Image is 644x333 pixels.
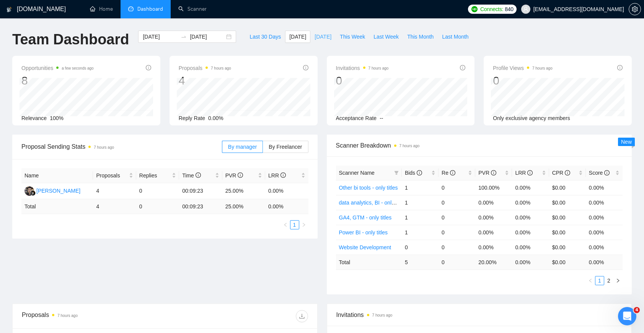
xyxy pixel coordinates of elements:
[225,172,243,179] span: PVR
[549,180,586,195] td: $0.00
[336,73,389,88] div: 0
[339,185,398,191] a: Other bi tools - only titles
[475,240,512,255] td: 0.00%
[285,31,310,43] button: [DATE]
[265,199,308,214] td: 0.00 %
[340,32,365,41] span: This Week
[475,225,512,240] td: 0.00%
[281,220,290,229] li: Previous Page
[315,32,331,41] span: [DATE]
[549,195,586,210] td: $0.00
[586,225,623,240] td: 0.00%
[93,199,136,214] td: 4
[303,65,308,70] span: info-circle
[586,276,595,285] button: left
[399,144,420,148] time: 7 hours ago
[21,73,94,88] div: 8
[136,168,179,183] th: Replies
[617,65,623,70] span: info-circle
[179,199,222,214] td: 00:09:23
[336,115,377,121] span: Acceptance Rate
[136,199,179,214] td: 0
[12,31,129,49] h1: Team Dashboard
[460,65,465,70] span: info-circle
[512,210,549,225] td: 0.00%
[24,187,80,193] a: IA[PERSON_NAME]
[634,307,640,313] span: 4
[36,187,80,195] div: [PERSON_NAME]
[402,255,439,270] td: 5
[439,240,475,255] td: 0
[280,172,286,178] span: info-circle
[523,6,528,12] span: user
[439,225,475,240] td: 0
[93,183,136,199] td: 4
[179,115,205,121] span: Reply Rate
[604,170,610,175] span: info-circle
[493,63,553,73] span: Profile Views
[586,255,623,270] td: 0.00 %
[439,210,475,225] td: 0
[439,180,475,195] td: 0
[368,66,389,70] time: 7 hours ago
[586,276,595,285] li: Previous Page
[532,66,553,70] time: 7 hours ago
[491,170,496,175] span: info-circle
[268,172,286,179] span: LRR
[475,195,512,210] td: 0.00%
[512,180,549,195] td: 0.00%
[552,170,570,176] span: CPR
[478,170,496,176] span: PVR
[289,32,306,41] span: [DATE]
[442,170,455,176] span: Re
[137,6,163,12] span: Dashboard
[30,190,36,196] img: gigradar-bm.png
[339,229,388,236] a: Power BI - only titles
[629,6,641,12] a: setting
[629,6,641,12] span: setting
[512,240,549,255] td: 0.00%
[613,276,623,285] li: Next Page
[394,171,399,175] span: filter
[605,276,613,285] a: 2
[402,225,439,240] td: 1
[475,255,512,270] td: 20.00 %
[450,170,455,175] span: info-circle
[621,139,632,145] span: New
[190,32,225,41] input: End date
[493,115,570,121] span: Only exclusive agency members
[21,168,93,183] th: Name
[143,32,178,41] input: Start date
[139,171,170,180] span: Replies
[128,6,134,11] span: dashboard
[595,276,604,285] a: 1
[302,223,306,227] span: right
[62,66,93,70] time: a few seconds ago
[417,170,422,175] span: info-circle
[136,183,179,199] td: 0
[405,170,422,176] span: Bids
[493,73,553,88] div: 0
[336,63,389,73] span: Invitations
[439,255,475,270] td: 0
[402,210,439,225] td: 1
[146,65,151,70] span: info-circle
[475,180,512,195] td: 100.00%
[407,32,434,41] span: This Month
[196,172,201,178] span: info-circle
[442,32,468,41] span: Last Month
[618,307,636,325] iframe: Intercom live chat
[179,183,222,199] td: 00:09:23
[296,313,308,319] span: download
[181,34,187,40] span: swap-right
[629,3,641,15] button: setting
[182,172,201,179] span: Time
[310,31,336,43] button: [DATE]
[380,115,383,121] span: --
[7,3,12,16] img: logo
[471,6,478,12] img: upwork-logo.png
[211,66,231,70] time: 7 hours ago
[222,183,265,199] td: 25.00%
[57,314,78,318] time: 7 hours ago
[339,214,392,221] a: GA4, GTM - only titles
